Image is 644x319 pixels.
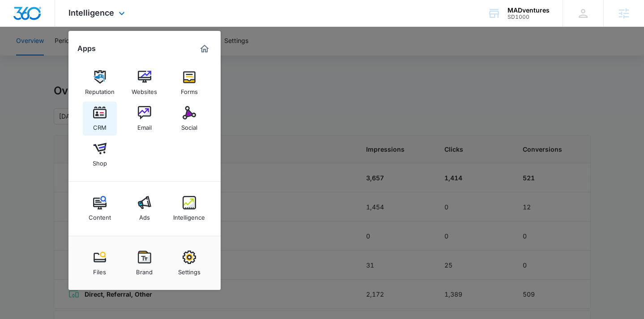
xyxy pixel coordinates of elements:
div: Shop [93,155,107,167]
h2: Apps [77,44,96,53]
div: account name [508,7,550,14]
a: Email [128,102,162,136]
div: CRM [93,119,107,131]
a: Forms [172,66,206,100]
div: Reputation [85,84,115,95]
div: account id [508,14,550,20]
div: Forms [181,84,198,95]
a: Reputation [83,66,117,100]
a: Websites [128,66,162,100]
div: Social [181,119,197,131]
div: Intelligence [173,209,205,221]
a: CRM [83,102,117,136]
a: Social [172,102,206,136]
a: Marketing 360® Dashboard [197,42,212,56]
a: Content [83,191,117,225]
div: Settings [178,264,200,276]
a: Ads [128,191,162,225]
a: Shop [83,137,117,171]
div: Email [137,119,152,131]
div: Content [89,209,111,221]
div: Websites [132,84,157,95]
a: Files [83,246,117,280]
div: Ads [139,209,150,221]
a: Settings [172,246,206,280]
a: Brand [128,246,162,280]
div: Files [93,264,106,276]
span: Intelligence [68,8,114,17]
div: Brand [136,264,153,276]
a: Intelligence [172,191,206,225]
